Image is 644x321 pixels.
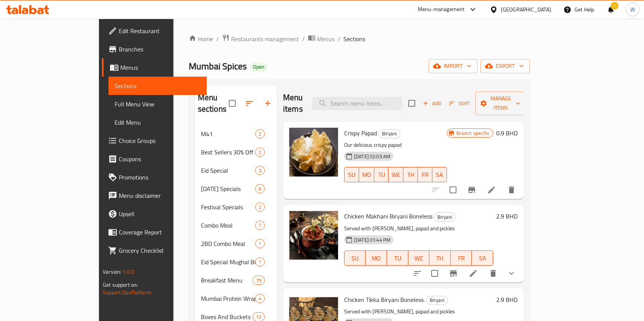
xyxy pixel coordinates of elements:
[108,77,207,95] a: Sections
[469,269,478,278] a: Edit menu item
[418,5,465,14] div: Menu-management
[195,180,277,198] div: [DATE] Specials6
[343,34,365,43] span: Sections
[344,307,493,316] p: Served with [PERSON_NAME], papad and pickles
[344,250,366,266] button: SU
[359,167,374,182] button: MO
[255,148,265,157] div: items
[507,269,516,278] svg: Show Choices
[348,253,362,264] span: SU
[119,136,201,145] span: Choice Groups
[429,250,451,266] button: TH
[475,91,526,115] button: Manage items
[344,167,359,182] button: SU
[201,202,255,212] span: Festival Specials
[283,92,303,115] h2: Menu items
[374,167,389,182] button: TU
[103,287,151,297] a: Support.OpsPlatform
[377,169,386,180] span: TU
[256,130,264,138] span: 2
[487,185,496,194] a: Edit menu item
[429,59,477,73] button: import
[422,99,442,108] span: Add
[201,276,252,285] div: Breakfast Menu
[201,257,255,266] div: Eid Special Mughal Biryani
[501,5,551,14] div: [GEOGRAPHIC_DATA]
[201,148,255,157] span: Best Sellers 30% Off
[449,99,470,108] span: Sort
[484,264,502,282] button: delete
[119,228,201,237] span: Coverage Report
[115,118,201,127] span: Edit Menu
[195,143,277,161] div: Best Sellers 30% Off2
[404,95,420,111] span: Select section
[418,167,432,182] button: FR
[201,184,255,193] span: [DATE] Specials
[119,45,201,54] span: Branches
[411,253,427,264] span: WE
[502,264,521,282] button: show more
[103,267,121,277] span: Version:
[256,167,264,174] span: 3
[198,92,229,115] h2: Menu sections
[119,191,201,200] span: Menu disclaimer
[250,63,267,72] div: Open
[201,239,255,248] span: 2BD Combo Meal
[195,161,277,180] div: Eid Special3
[408,264,427,282] button: sort-choices
[302,34,305,43] li: /
[388,167,403,182] button: WE
[102,150,207,168] a: Coupons
[102,205,207,223] a: Upsell
[195,216,277,234] div: Combo Meal7
[119,246,201,255] span: Grocery Checklist
[403,167,418,182] button: TH
[102,132,207,150] a: Choice Groups
[289,211,338,260] img: Chicken Makhani Biryani Boneless
[502,181,521,199] button: delete
[119,26,201,35] span: Edit Restaurant
[201,221,255,230] span: Combo Meal
[379,129,400,138] div: Biryani
[255,221,265,230] div: items
[222,34,299,44] a: Restaurants management
[406,169,415,180] span: TH
[119,154,201,164] span: Coupons
[253,277,264,284] span: 19
[250,64,267,70] span: Open
[255,202,265,212] div: items
[308,34,335,44] a: Menus
[472,250,493,266] button: SA
[338,34,340,43] li: /
[240,94,259,112] span: Sort sections
[390,253,405,264] span: TU
[123,267,134,277] span: 1.0.0
[195,271,277,289] div: Breakfast Menu19
[420,98,444,109] span: Add item
[115,81,201,90] span: Sections
[379,129,400,138] span: Biryani
[253,313,264,321] span: 12
[434,212,456,221] div: Biryani
[447,98,472,109] button: Sort
[231,34,299,43] span: Restaurants management
[408,250,430,266] button: WE
[348,169,356,180] span: SU
[255,239,265,248] div: items
[256,149,264,156] span: 2
[102,223,207,241] a: Coverage Report
[454,253,469,264] span: FR
[255,257,265,266] div: items
[102,186,207,205] a: Menu disclaimer
[201,294,255,303] span: Mumbai Protein Wraps
[366,250,387,266] button: MO
[256,222,264,229] span: 7
[224,95,240,111] span: Select all sections
[451,250,472,266] button: FR
[351,236,393,244] span: [DATE] 01:44 PM
[344,210,432,222] span: Chicken Makhani Biryani Boneless
[216,34,219,43] li: /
